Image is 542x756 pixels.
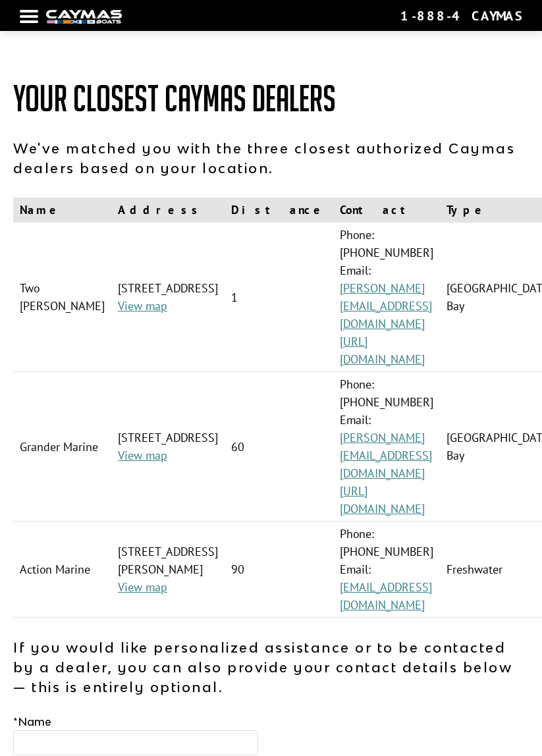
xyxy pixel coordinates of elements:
a: View map [118,580,167,595]
td: 1 [225,223,333,372]
a: [URL][DOMAIN_NAME] [340,483,425,516]
td: Phone: [PHONE_NUMBER] Email: [333,522,440,618]
h1: Your Closest Caymas Dealers [13,79,529,119]
th: Name [13,198,111,223]
a: [EMAIL_ADDRESS][DOMAIN_NAME] [340,580,432,612]
td: Phone: [PHONE_NUMBER] Email: [333,372,440,522]
td: 90 [225,522,333,618]
td: Action Marine [13,522,111,618]
td: Grander Marine [13,372,111,522]
a: [PERSON_NAME][EMAIL_ADDRESS][DOMAIN_NAME] [340,430,432,481]
th: Address [111,198,225,223]
td: 60 [225,372,333,522]
th: Contact [333,198,440,223]
img: white-logo-c9c8dbefe5ff5ceceb0f0178aa75bf4bb51f6bca0971e226c86eb53dfe498488.png [46,10,122,24]
td: [STREET_ADDRESS][PERSON_NAME] [111,522,225,618]
a: [URL][DOMAIN_NAME] [340,334,425,367]
a: View map [118,298,167,313]
th: Distance [225,198,333,223]
td: Two [PERSON_NAME] [13,223,111,372]
a: View map [118,448,167,463]
div: 1-888-4CAYMAS [400,7,522,24]
a: [PERSON_NAME][EMAIL_ADDRESS][DOMAIN_NAME] [340,281,432,331]
label: Name [13,714,51,730]
td: Phone: [PHONE_NUMBER] Email: [333,223,440,372]
p: If you would like personalized assistance or to be contacted by a dealer, you can also provide yo... [13,637,529,697]
td: [STREET_ADDRESS] [111,372,225,522]
td: [STREET_ADDRESS] [111,223,225,372]
p: We've matched you with the three closest authorized Caymas dealers based on your location. [13,138,529,178]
